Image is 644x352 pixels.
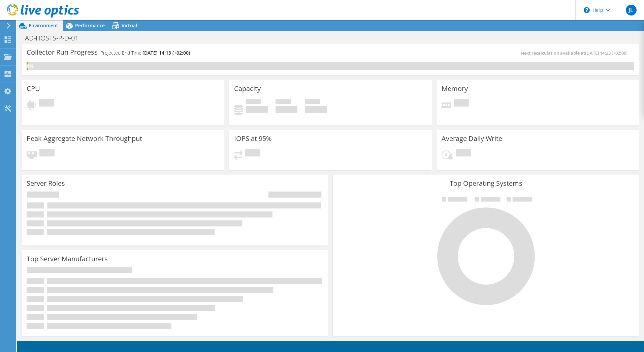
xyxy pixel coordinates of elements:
[100,49,190,57] h4: Projected End Time:
[442,135,502,142] h3: Average Daily Write
[27,180,65,187] h3: Server Roles
[142,50,190,56] span: [DATE] 14:13 (+02:00)
[305,106,327,113] h4: 0 GiB
[305,99,320,106] span: Total
[442,85,468,92] h3: Memory
[584,7,590,13] svg: \n
[39,99,54,108] span: Pending
[585,50,627,56] span: [DATE] 14:23 (+02:00)
[27,135,142,142] h3: Peak Aggregate Network Throughput
[626,5,637,16] span: JL
[234,85,261,92] h3: Capacity
[521,50,631,56] span: Next recalculation available at
[22,34,89,42] h1: AD-HOSTS-P-D-01
[246,99,261,106] span: Used
[338,180,634,187] h3: Top Operating Systems
[454,99,469,108] span: Pending
[276,99,291,106] span: Free
[75,22,105,29] span: Performance
[234,135,272,142] h3: IOPS at 95%
[246,106,268,113] h4: 0 GiB
[245,149,260,158] span: Pending
[27,62,28,70] div: 0%
[39,149,55,158] span: Pending
[29,22,58,29] span: Environment
[27,85,40,92] h3: CPU
[276,106,297,113] h4: 0 GiB
[122,22,137,29] span: Virtual
[27,255,108,263] h3: Top Server Manufacturers
[456,149,471,158] span: Pending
